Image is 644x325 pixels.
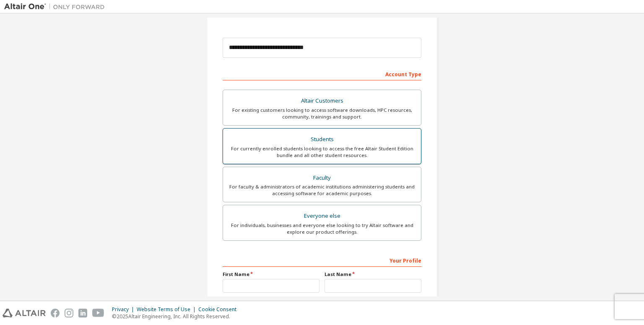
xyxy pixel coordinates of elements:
[51,309,60,317] img: facebook.svg
[65,309,73,317] img: instagram.svg
[3,309,46,317] img: altair_logo.svg
[228,145,416,159] div: For currently enrolled students looking to access the free Altair Student Edition bundle and all ...
[223,253,421,267] div: Your Profile
[228,107,416,120] div: For existing customers looking to access software downloads, HPC resources, community, trainings ...
[228,183,416,197] div: For faculty & administrators of academic institutions administering students and accessing softwa...
[325,271,421,278] label: Last Name
[223,271,319,278] label: First Name
[223,67,421,80] div: Account Type
[112,306,137,313] div: Privacy
[137,306,198,313] div: Website Terms of Use
[228,210,416,222] div: Everyone else
[198,306,241,313] div: Cookie Consent
[228,172,416,184] div: Faculty
[228,134,416,145] div: Students
[4,3,109,11] img: Altair One
[228,222,416,235] div: For individuals, businesses and everyone else looking to try Altair software and explore our prod...
[228,95,416,107] div: Altair Customers
[92,309,104,317] img: youtube.svg
[78,309,87,317] img: linkedin.svg
[112,313,241,320] p: © 2025 Altair Engineering, Inc. All Rights Reserved.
